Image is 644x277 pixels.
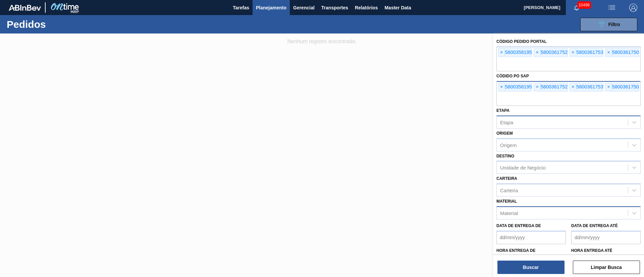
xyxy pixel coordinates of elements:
label: Data de Entrega até [571,223,618,228]
img: userActions [608,4,616,12]
label: Destino [496,154,514,158]
label: Etapa [496,108,509,113]
span: 10498 [577,1,591,9]
span: × [605,49,612,57]
label: Código Pedido Portal [496,39,547,44]
label: Hora entrega de [496,246,566,256]
div: 5800361752 [534,83,568,91]
label: Carteira [496,176,517,181]
span: × [498,49,505,57]
span: Tarefas [233,4,249,12]
div: Origem [500,142,517,148]
button: Notificações [566,3,587,12]
div: Unidade de Negócio [500,165,546,170]
span: Gerencial [293,4,315,12]
span: Transportes [321,4,348,12]
span: Master Data [384,4,411,12]
div: 5800358195 [498,83,532,91]
input: dd/mm/yyyy [571,231,641,244]
span: × [605,83,612,91]
button: Filtro [580,18,637,31]
div: Carteira [500,188,518,193]
span: × [534,83,540,91]
span: × [570,49,576,57]
div: Material [500,210,518,216]
input: dd/mm/yyyy [496,231,566,244]
span: × [570,83,576,91]
h1: Pedidos [7,20,107,28]
label: Material [496,199,517,204]
span: Filtro [608,22,620,27]
div: 5800361753 [570,48,603,57]
div: 5800361752 [534,48,568,57]
div: 5800361750 [605,48,639,57]
span: Planejamento [256,4,286,12]
span: × [498,83,505,91]
img: Logout [629,4,637,12]
label: Data de Entrega de [496,223,541,228]
span: × [534,49,540,57]
div: 5800358195 [498,48,532,57]
div: 5800361753 [570,83,603,91]
label: Códido PO SAP [496,74,529,78]
div: Etapa [500,119,513,125]
span: Relatórios [355,4,378,12]
label: Hora entrega até [571,246,641,256]
div: 5800361750 [605,83,639,91]
label: Origem [496,131,513,136]
img: TNhmsLtSVTkK8tSr43FrP2fwEKptu5GPRR3wAAAABJRU5ErkJggg== [9,5,41,11]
